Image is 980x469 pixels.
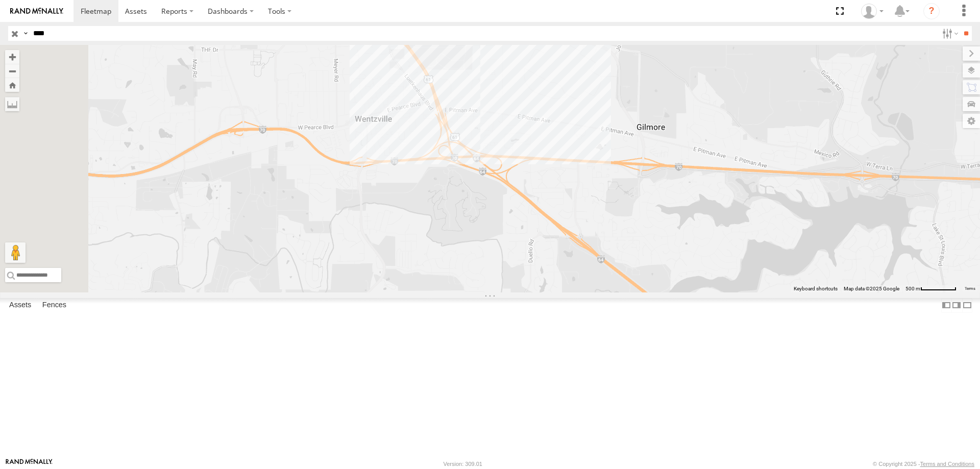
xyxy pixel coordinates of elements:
label: Hide Summary Table [962,298,972,313]
button: Keyboard shortcuts [794,285,838,292]
label: Assets [4,298,36,312]
div: Version: 309.01 [444,461,482,467]
label: Dock Summary Table to the Right [951,298,962,313]
label: Dock Summary Table to the Left [941,298,951,313]
div: Fred Welch [857,4,887,19]
button: Zoom in [5,50,19,64]
a: Terms and Conditions [920,461,974,467]
button: Map Scale: 500 m per 67 pixels [902,285,960,292]
img: rand-logo.svg [10,8,63,15]
span: 500 m [905,286,920,291]
label: Map Settings [963,114,980,128]
label: Fences [37,298,71,312]
button: Zoom out [5,64,19,78]
i: ? [923,3,940,19]
button: Drag Pegman onto the map to open Street View [5,242,26,263]
span: Map data ©2025 Google [844,286,899,291]
label: Measure [5,97,19,111]
label: Search Query [21,26,30,41]
a: Visit our Website [6,459,53,469]
label: Search Filter Options [938,26,960,41]
div: © Copyright 2025 - [873,461,974,467]
a: Terms (opens in new tab) [965,287,975,291]
button: Zoom Home [5,78,19,92]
